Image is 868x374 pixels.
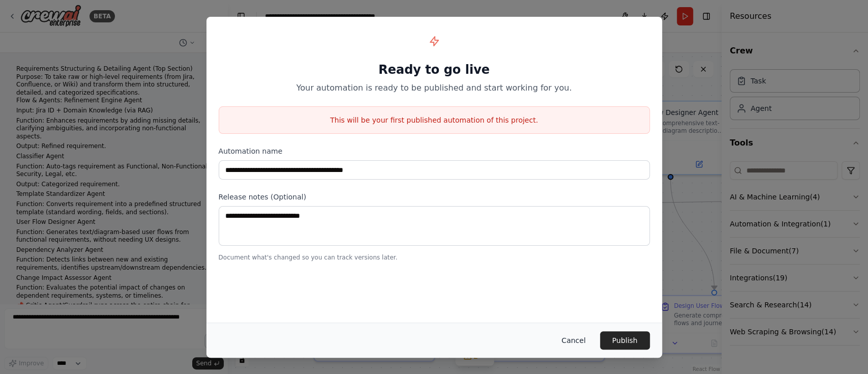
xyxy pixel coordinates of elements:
[219,115,649,125] p: This will be your first published automation of this project.
[219,192,650,202] label: Release notes (Optional)
[219,253,650,262] p: Document what's changed so you can track versions later.
[219,146,650,156] label: Automation name
[600,331,650,350] button: Publish
[553,331,593,350] button: Cancel
[219,82,650,94] p: Your automation is ready to be published and start working for you.
[219,62,650,78] h1: Ready to go live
